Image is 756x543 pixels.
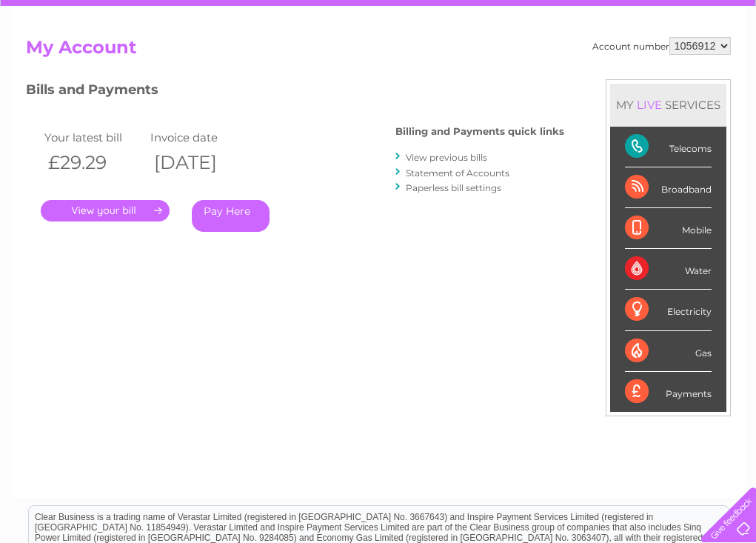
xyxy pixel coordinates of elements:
div: Payments [625,372,712,412]
a: Energy [532,63,565,74]
div: Broadband [625,167,712,208]
a: Contact [658,63,694,74]
div: Gas [625,331,712,372]
div: Electricity [625,290,712,330]
h3: Bills and Payments [26,79,564,105]
div: Account number [592,37,731,55]
div: Clear Business is a trading name of Verastar Limited (registered in [GEOGRAPHIC_DATA] No. 3667643... [29,8,729,72]
div: Telecoms [625,127,712,167]
div: Mobile [625,208,712,249]
a: Pay Here [192,200,270,232]
div: LIVE [634,98,665,112]
h4: Billing and Payments quick links [395,126,564,137]
a: Blog [627,63,649,74]
a: Statement of Accounts [406,167,509,179]
th: [DATE] [147,147,253,178]
th: £29.29 [41,147,147,178]
a: Paperless bill settings [406,182,501,193]
td: Your latest bill [41,127,147,147]
h2: My Account [26,37,731,65]
a: View previous bills [406,152,487,163]
td: Invoice date [147,127,253,147]
div: Water [625,249,712,290]
a: Log out [707,63,742,74]
div: MY SERVICES [610,84,726,126]
img: logo.png [27,39,102,84]
a: . [41,200,170,221]
a: 0333 014 3131 [477,7,579,26]
a: Telecoms [574,63,618,74]
a: Water [495,63,523,74]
